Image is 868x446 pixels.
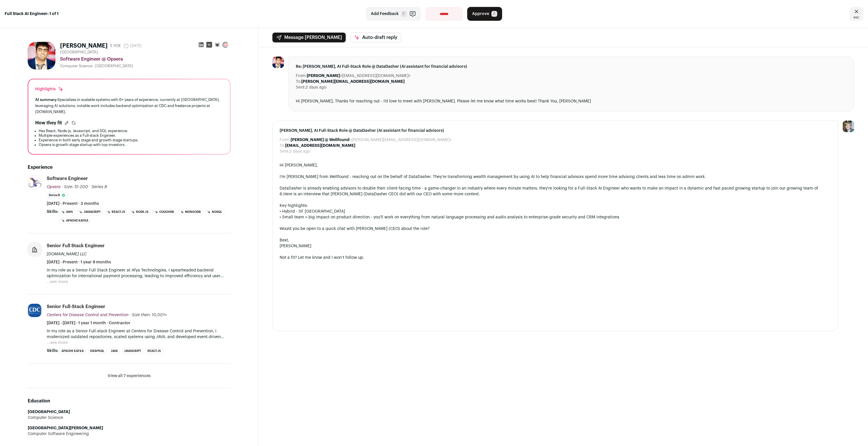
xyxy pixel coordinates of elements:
div: Specializes in scalable systems with 6+ years of experience, currently at [GEOGRAPHIC_DATA], leve... [35,97,223,115]
strong: [GEOGRAPHIC_DATA][PERSON_NAME] [28,426,103,430]
dd: 2 days ago [289,149,310,154]
li: Apache Kafka [59,348,86,354]
div: Computer Software Engineering [28,431,231,437]
div: • Small team = big impact on product direction - you'll work on everything from natural language ... [280,214,831,220]
li: Node.js [129,209,150,215]
h2: Education [28,398,231,404]
strong: Full Stack AI Engineer: 1 of 1 [5,11,59,17]
b: [EMAIL_ADDRESS][DOMAIN_NAME] [285,144,355,148]
img: 595d0f333fc91ef8cdf6bf6b9eaa5b03c2c082f584338f289c1636d51487406b.jpg [28,304,41,317]
li: React.js [105,209,127,215]
div: Hi [PERSON_NAME], [280,162,831,168]
dt: From: [296,73,307,79]
span: F [401,11,407,17]
dd: <[PERSON_NAME][EMAIL_ADDRESS][DOMAIN_NAME]> [291,137,452,143]
span: [DOMAIN_NAME] LLC [47,252,87,256]
h1: [PERSON_NAME] [60,42,108,50]
strong: [GEOGRAPHIC_DATA] [28,410,70,414]
p: In my role as a Senior Full-stack Engineer at Centers for Disease Control and Prevention, I moder... [47,328,231,340]
div: Software Engineer @ Opsera [60,56,231,63]
li: GraphQL [88,348,106,354]
button: ...see more [47,340,68,346]
li: Multiple experiences as a Full-stack Engineer. [39,133,223,138]
span: [DATE] - Present · 1 year 9 months [47,259,111,265]
b: [PERSON_NAME] [307,74,340,78]
li: React.js [145,348,163,354]
li: Experience in both early stage and growth stage startups. [39,138,223,143]
li: JavaScript [122,348,143,354]
li: NoSQL [205,209,224,215]
div: Senior Full-stack Engineer [47,303,105,310]
span: Approve [472,11,489,17]
span: Skills: [47,209,58,215]
img: 6494470-medium_jpg [843,121,854,132]
dt: From: [280,137,291,143]
span: · Size then: 10,001+ [130,313,167,317]
img: company-logo-placeholder-414d4e2ec0e2ddebbe968bf319fdfe5acfe0c9b87f798d344e800bc9a89632a0.png [28,243,41,256]
span: [DATE] - Present · 3 months [47,201,99,207]
li: JavaScript [77,209,103,215]
span: esc [854,15,859,20]
button: Approve A [467,7,502,21]
li: CouchDB [153,209,176,215]
div: Computer Science [28,415,231,421]
div: Senior Full Stack Engineer [47,243,105,249]
dt: To: [296,79,301,85]
li: Apache Kafka [59,218,90,224]
span: [PERSON_NAME], AI Full-Stack Role @ DataDasher (AI assistant for financial advisors) [280,128,831,134]
span: Re: [PERSON_NAME], AI Full-Stack Role @ DataDasher (AI assistant for financial advisors) [296,64,847,70]
span: AI summary: [35,98,57,102]
div: I'm [PERSON_NAME] from Wellfound - reaching out on the behalf of DataDasher. They're transforming... [280,174,831,180]
img: 041af7e57b4c347226654e83d10af546aba642492a19f3b44bc79e0959a6e822.jpg [28,176,41,189]
button: Message [PERSON_NAME] [272,33,346,42]
b: [PERSON_NAME][EMAIL_ADDRESS][DOMAIN_NAME] [301,80,405,84]
span: [DATE] - [DATE] · 1 year 1 month · Contractor [47,320,130,326]
div: Hi [PERSON_NAME], Thanks for reaching out - I'd love to meet with [PERSON_NAME]. Please let me kn... [296,98,847,104]
div: DataDasher is already enabling advisors to double their client-facing time - a game-changer in an... [280,185,831,197]
div: Not a fit? Let me know and I won’t follow up. [280,255,831,261]
li: Java [109,348,120,354]
h2: How they fit [35,119,62,126]
div: 5 YOE [110,43,121,49]
div: Highlights [35,86,64,92]
span: A [491,11,497,17]
div: Computer Science - [GEOGRAPHIC_DATA] [60,64,231,68]
a: Here is an interview that [PERSON_NAME] (DataDasher CEO) did with our CEO with some more context [283,192,479,196]
div: Would you be open to a quick chat with [PERSON_NAME] (CEO) about the role? [280,226,831,232]
span: Series B [91,185,107,189]
dt: Sent: [280,149,289,154]
div: Key highlights: [280,203,831,209]
div: • Hybrid - SF [GEOGRAPHIC_DATA] [280,209,831,214]
span: [DATE] [123,43,142,49]
dd: <[EMAIL_ADDRESS][DOMAIN_NAME]> [307,73,411,79]
img: 1adf528943382da7aa5e138b4193185cc318304e84a42377b603e350b1d3f564 [28,42,55,70]
dt: To: [280,143,285,149]
li: MongoDB [178,209,203,215]
li: Series B [47,192,68,198]
div: Best, [280,237,831,243]
span: Skills: [47,348,58,354]
dt: Sent: [296,85,306,90]
button: View all 7 experiences [108,373,151,379]
span: Centers for Disease Control and Prevention [47,313,128,317]
span: Opsera [47,185,61,189]
li: Has React, Node.js, Javascript, and SQL experience. [39,129,223,133]
b: [PERSON_NAME] @ Wellfound [291,138,349,142]
div: [PERSON_NAME] [280,243,831,249]
span: · Size: 51-200 [62,185,88,189]
p: In my role as a Senior Full Stack Engineer at Afya Technologies, I spearheaded backend optimizati... [47,267,231,279]
li: AWS [59,209,75,215]
button: Auto-draft reply [350,33,401,42]
span: · [89,184,90,190]
button: ...see more [47,279,68,285]
span: [GEOGRAPHIC_DATA] [60,50,98,55]
a: Close [850,7,863,21]
button: Add Feedback F [366,7,421,21]
li: Opsera is growth stage startup with top investors. [39,143,223,147]
div: Software Engineer [47,175,88,182]
h2: Experience [28,164,231,171]
dd: 2 days ago [306,85,326,90]
img: 1adf528943382da7aa5e138b4193185cc318304e84a42377b603e350b1d3f564 [272,57,284,68]
span: Add Feedback [371,11,399,17]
